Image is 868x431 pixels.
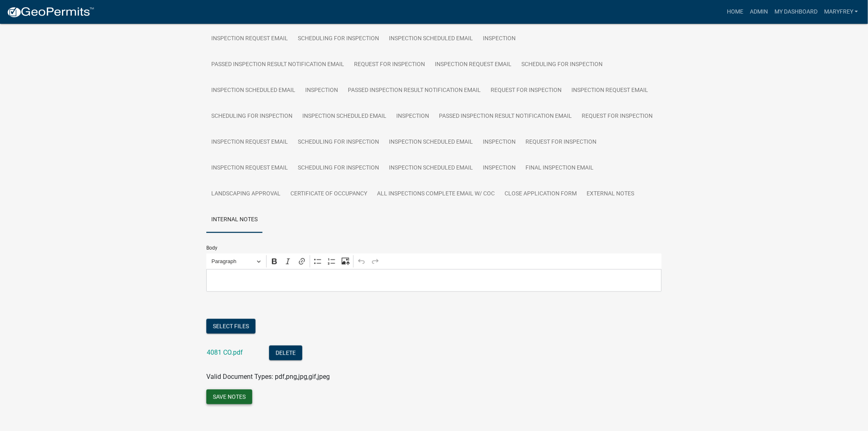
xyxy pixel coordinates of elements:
a: MaryFrey [821,4,861,20]
a: Final Inspection Email [521,155,598,181]
a: All Inspections Complete Email W/ COC [372,181,500,207]
a: 4081 CO.pdf [207,349,243,357]
a: Internal Notes [206,207,263,233]
a: Inspection Request Email [430,52,516,78]
wm-modal-confirm: Delete Document [269,350,302,358]
a: Request for Inspection [577,103,658,130]
a: Passed Inspection Result Notification Email [206,52,349,78]
div: Editor toolbar [206,254,662,269]
button: Select files [206,319,256,334]
span: Paragraph [212,257,254,266]
a: Scheduling for Inspection [293,129,384,156]
a: Inspection [478,129,521,156]
a: Close Application Form [500,181,582,207]
a: Passed Inspection Result Notification Email [343,78,486,104]
a: Inspection Request Email [206,129,293,156]
a: Inspection [478,155,521,181]
a: Scheduling for Inspection [293,155,384,181]
div: Editor editing area: main. Press Alt+0 for help. [206,269,662,292]
a: Inspection Scheduled Email [206,78,300,104]
a: Certificate of Occupancy [286,181,372,207]
a: Admin [747,4,771,20]
a: Scheduling for Inspection [516,52,608,78]
a: External Notes [582,181,639,207]
a: Inspection [478,26,521,52]
a: Inspection Request Email [206,26,293,52]
a: Inspection [300,78,343,104]
a: Inspection Scheduled Email [384,129,478,156]
button: Paragraph, Heading [208,255,265,268]
a: Inspection Request Email [206,155,293,181]
a: Inspection Scheduled Email [384,155,478,181]
a: Inspection Request Email [566,78,653,104]
a: Inspection Scheduled Email [384,26,478,52]
a: Inspection Scheduled Email [297,103,391,130]
a: Landscaping Approval [206,181,286,207]
a: Request for Inspection [486,78,566,104]
a: Inspection [391,103,434,130]
a: Scheduling for Inspection [293,26,384,52]
span: Valid Document Types: pdf,png,jpg,gif,jpeg [206,373,330,381]
a: Passed Inspection Result Notification Email [434,103,577,130]
a: Home [724,4,747,20]
a: Request for Inspection [349,52,430,78]
button: Delete [269,346,302,360]
a: My Dashboard [771,4,821,20]
label: Body [206,245,217,250]
a: Request for Inspection [521,129,601,156]
button: Save Notes [206,390,252,404]
a: Scheduling for Inspection [206,103,297,130]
